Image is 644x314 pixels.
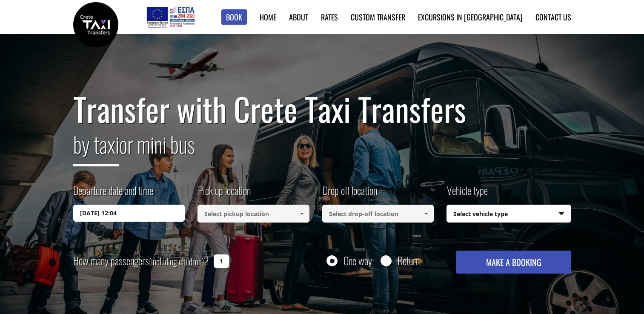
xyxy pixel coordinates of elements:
[419,205,433,223] a: Show All Items
[289,11,308,23] a: About
[73,127,571,173] h2: or mini bus
[73,2,118,47] img: Crete Taxi Transfers | Safe Taxi Transfer Services from to Heraklion Airport, Chania Airport, Ret...
[73,251,209,271] label: How many passengers ?
[260,11,276,23] a: Home
[418,11,523,23] a: Excursions in [GEOGRAPHIC_DATA]
[197,183,251,205] label: Pick up location
[295,205,309,223] a: Show All Items
[447,183,488,205] label: Vehicle type
[322,183,377,205] label: Drop off location
[351,11,405,23] a: Custom Transfer
[321,11,338,23] a: Rates
[149,255,204,268] small: (including children)
[73,19,118,28] a: Crete Taxi Transfers | Safe Taxi Transfer Services from to Heraklion Airport, Chania Airport, Ret...
[73,91,571,127] h1: Transfer with Crete Taxi Transfers
[73,128,119,166] span: by taxi
[322,205,434,223] input: Select drop-off location
[535,11,571,23] a: Contact us
[145,4,196,30] img: e-bannersEUERDF180X90.jpg
[343,255,372,266] label: One way
[456,251,571,274] button: MAKE A BOOKING
[221,9,247,25] a: Book
[197,205,309,223] input: Select pickup location
[447,205,571,223] span: Select vehicle type
[73,183,153,205] label: Departure date and time
[398,255,420,266] label: Return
